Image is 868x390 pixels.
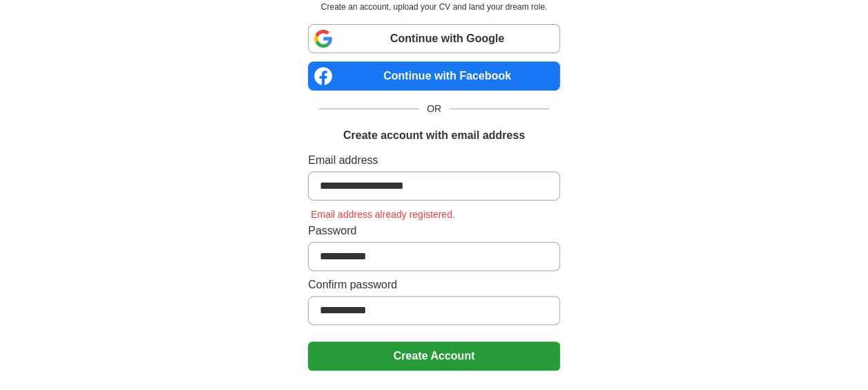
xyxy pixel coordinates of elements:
a: Continue with Facebook [308,62,560,91]
button: Create Account [308,342,560,371]
label: Password [308,223,560,239]
h1: Create account with email address [343,127,525,144]
label: Email address [308,152,560,169]
a: Continue with Google [308,24,560,53]
p: Create an account, upload your CV and land your dream role. [311,1,557,13]
label: Confirm password [308,277,560,293]
span: OR [418,102,450,116]
span: Email address already registered. [308,209,458,220]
